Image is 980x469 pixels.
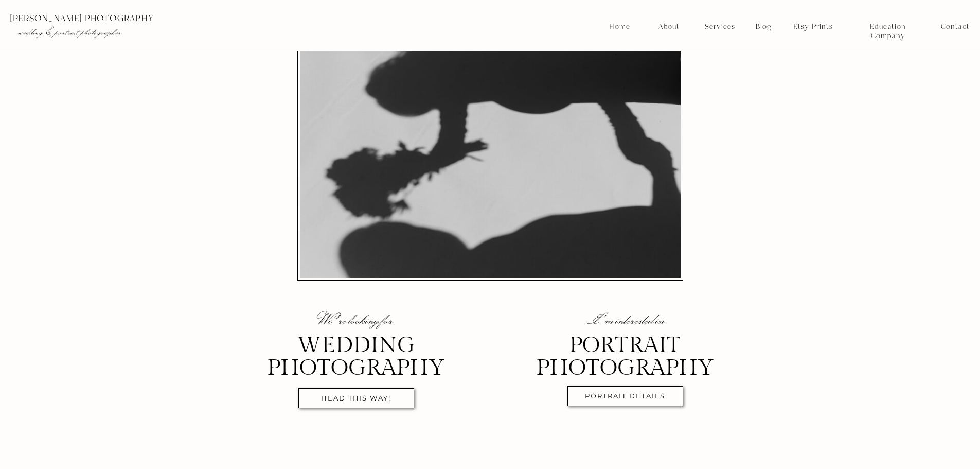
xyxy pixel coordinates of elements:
[304,394,409,406] a: head this way!
[10,14,329,23] p: [PERSON_NAME] photography
[568,313,683,327] p: I'm interested in
[573,392,678,404] a: portrait details
[609,22,631,31] a: Home
[789,22,836,31] a: Etsy Prints
[532,334,718,374] h3: portrait photography
[655,22,682,31] a: About
[941,22,969,31] a: Contact
[263,334,449,374] h3: wedding photography
[852,22,923,31] a: Education Company
[701,22,739,31] a: Services
[18,27,308,38] p: wedding & portrait photographer
[299,313,414,327] p: We're looking for
[752,22,775,31] a: Blog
